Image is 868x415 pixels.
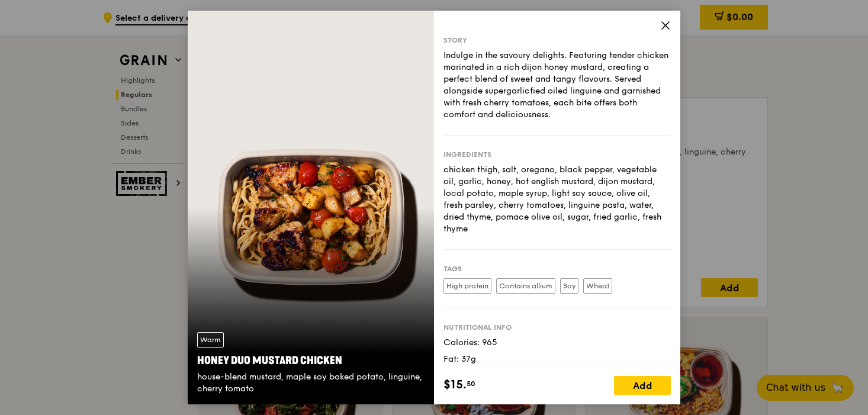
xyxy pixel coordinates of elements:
[583,278,612,294] label: Wheat
[197,371,425,395] div: house-blend mustard, maple soy baked potato, linguine, cherry tomato
[443,36,671,45] div: Story
[443,353,671,365] div: Fat: 37g
[560,278,578,294] label: Soy
[443,150,671,159] div: Ingredients
[443,337,671,349] div: Calories: 965
[443,264,671,274] div: Tags
[197,332,224,348] div: Warm
[614,376,671,395] div: Add
[443,278,491,294] label: High protein
[496,278,555,294] label: Contains allium
[443,376,467,394] span: $15.
[197,352,425,369] div: Honey Duo Mustard Chicken
[467,379,475,388] span: 50
[443,50,671,121] div: Indulge in the savoury delights. Featuring tender chicken marinated in a rich dijon honey mustard...
[443,164,671,235] div: chicken thigh, salt, oregano, black pepper, vegetable oil, garlic, honey, hot english mustard, di...
[443,323,671,332] div: Nutritional info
